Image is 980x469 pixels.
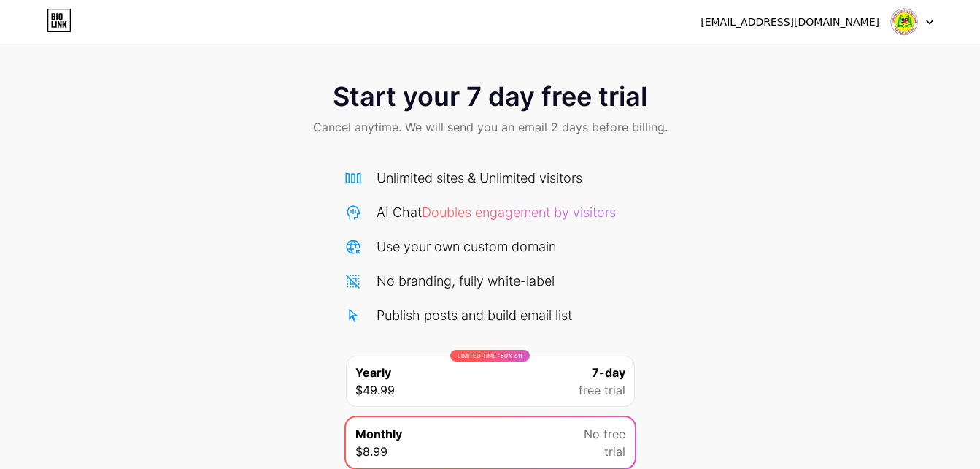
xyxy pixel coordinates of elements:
[355,443,387,460] span: $8.99
[313,118,668,136] span: Cancel anytime. We will send you an email 2 days before billing.
[355,425,402,443] span: Monthly
[422,205,616,220] span: Doubles engagement by visitors
[377,305,572,325] div: Publish posts and build email list
[377,202,616,222] div: AI Chat
[890,8,918,36] img: sahabatprestasi
[584,425,625,443] span: No free
[355,381,395,399] span: $49.99
[355,364,391,381] span: Yearly
[579,381,625,399] span: free trial
[592,364,625,381] span: 7-day
[604,443,625,460] span: trial
[377,168,582,188] div: Unlimited sites & Unlimited visitors
[450,350,530,362] div: LIMITED TIME : 50% off
[377,237,556,256] div: Use your own custom domain
[333,82,647,111] span: Start your 7 day free trial
[377,271,555,291] div: No branding, fully white-label
[701,15,879,30] div: [EMAIL_ADDRESS][DOMAIN_NAME]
